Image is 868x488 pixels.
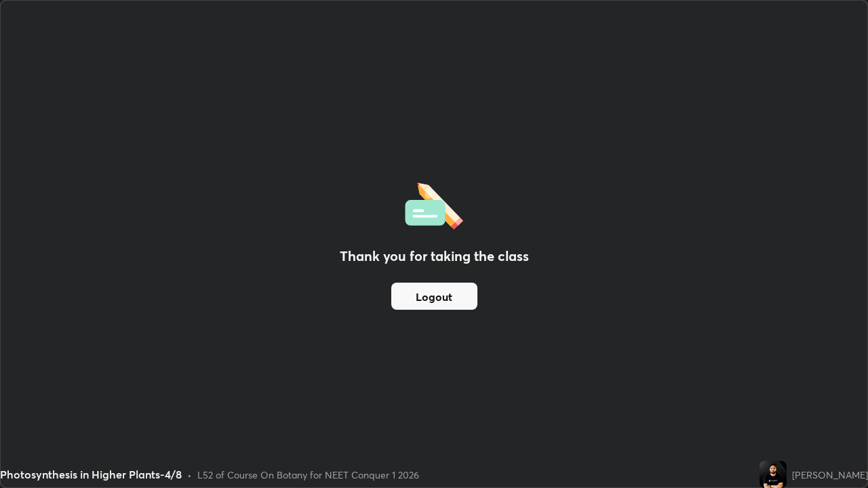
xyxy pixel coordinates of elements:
div: [PERSON_NAME] [792,468,868,482]
h2: Thank you for taking the class [340,246,529,266]
img: fa5fc362979349eaa8f013e5e62933dd.jpg [759,461,787,488]
div: • [187,468,192,482]
button: Logout [391,283,477,310]
img: offlineFeedback.1438e8b3.svg [405,178,463,230]
div: L52 of Course On Botany for NEET Conquer 1 2026 [197,468,419,482]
